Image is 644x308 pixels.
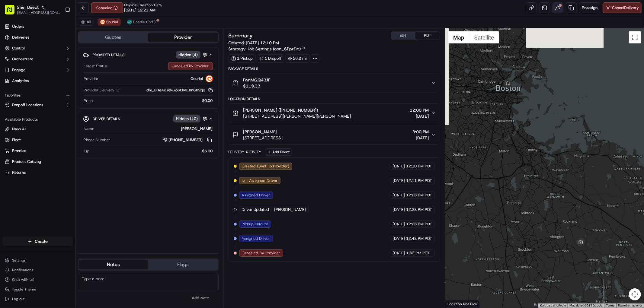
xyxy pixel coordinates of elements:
[93,52,124,57] span: Provider Details
[243,129,277,135] span: [PERSON_NAME]
[629,31,641,43] button: Toggle fullscreen view
[5,159,70,164] a: Product Catalog
[16,39,109,45] input: Got a question? Start typing here...
[78,260,148,269] button: Notes
[13,58,24,68] img: 8571987876998_91fb9ceb93ad5c398215_72.jpg
[84,63,107,69] span: Latest Status
[2,22,73,31] a: Orders
[2,76,73,86] a: Analytics
[392,178,405,183] span: [DATE]
[248,46,301,52] span: Job Settings (opn_6PpzDq)
[406,207,432,212] span: 12:28 PM PDT
[103,59,110,67] button: Start new chat
[12,67,25,73] span: Engage
[2,100,73,110] button: Dropoff Locations
[83,50,213,60] button: Provider DetailsHidden (4)
[2,43,73,53] button: Control
[84,137,110,143] span: Phone Number
[12,268,33,272] span: Notifications
[2,90,73,100] div: Favorites
[629,288,641,300] button: Map camera controls
[84,98,93,103] span: Price
[93,116,120,121] span: Driver Details
[146,87,213,93] button: dlv_2HeAdYekQo6EfMLXn6XVgq
[406,221,432,227] span: 12:28 PM PDT
[242,164,290,169] span: Created (Sent To Provider)
[257,54,284,63] div: 1 Dropoff
[618,304,642,307] a: Report a map error
[6,119,11,124] div: 📗
[392,207,405,212] span: [DATE]
[2,65,73,75] button: Engage
[12,119,46,125] span: Knowledge Base
[415,32,440,40] button: PDT
[106,20,118,24] span: Courial
[2,33,73,42] a: Deliveries
[12,35,29,40] span: Deliveries
[12,137,21,143] span: Fleet
[242,178,278,183] span: Not Assigned Driver
[410,113,429,119] span: [DATE]
[447,300,466,308] a: Open this area in Google Maps (opens a new window)
[2,146,73,156] button: Promise
[392,221,405,227] span: [DATE]
[242,192,270,198] span: Assigned Driver
[12,24,24,29] span: Orders
[4,116,49,127] a: 📗Knowledge Base
[2,157,73,167] button: Product Catalog
[94,77,110,84] button: See all
[12,297,24,301] span: Log out
[569,304,602,307] span: Map data ©2025 Google
[242,207,269,212] span: Driver Updated
[229,103,440,123] button: [PERSON_NAME] ([PHONE_NUMBER])[STREET_ADDRESS][PERSON_NAME][PERSON_NAME]12:00 PM[DATE]
[12,159,41,164] span: Product Catalog
[603,2,642,13] button: CancelDelivery
[12,170,26,175] span: Returns
[242,221,268,227] span: Pickup Enroute
[6,78,40,83] div: Past conversations
[412,129,429,135] span: 3:00 PM
[17,4,39,10] button: Shef Direct
[2,115,73,124] div: Available Products
[410,107,429,113] span: 12:00 PM
[229,73,440,93] button: FwrjMQQ43JF$119.33
[206,75,213,82] img: couriallogo.png
[12,56,33,62] span: Orchestrate
[163,137,213,143] a: [PHONE_NUMBER]
[2,266,73,274] button: Notifications
[51,119,56,124] div: 💻
[91,2,123,13] button: Canceled
[12,287,36,292] span: Toggle Theme
[5,126,70,132] a: Nash AI
[229,150,261,154] div: Delivery Activity
[176,116,198,122] span: Hidden ( 10 )
[78,18,94,26] button: All
[606,304,614,307] a: Terms (opens in new tab)
[83,114,213,124] button: Driver DetailsHidden (10)
[12,148,26,154] span: Promise
[98,18,121,26] button: Courial
[2,135,73,145] button: Fleet
[406,236,432,241] span: 12:48 PM PDT
[242,250,280,256] span: Canceled By Provider
[178,52,198,58] span: Hidden ( 4 )
[2,54,73,64] button: Orchestrate
[447,300,466,308] img: Google
[243,107,318,113] span: [PERSON_NAME] ([PHONE_NUMBER])
[57,119,97,125] span: API Documentation
[60,133,73,138] span: Pylon
[392,250,405,256] span: [DATE]
[229,66,440,71] div: Package Details
[19,94,42,98] span: Shef Support
[5,170,70,175] a: Returns
[243,83,271,89] span: $119.33
[582,5,598,11] span: Reassign
[2,237,73,246] button: Create
[43,94,46,98] span: •
[5,137,70,143] a: Fleet
[47,94,59,98] span: [DATE]
[6,24,110,34] p: Welcome 👋
[243,135,283,141] span: [STREET_ADDRESS]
